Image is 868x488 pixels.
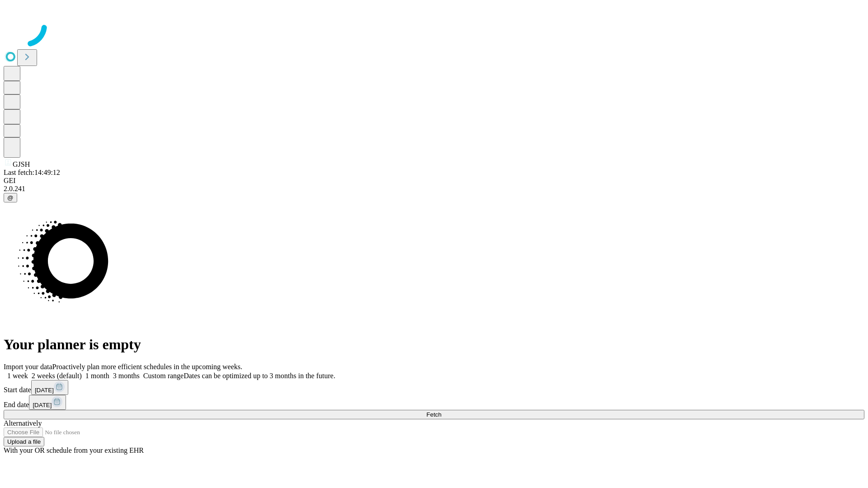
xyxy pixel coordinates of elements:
[4,419,42,427] span: Alternatively
[4,169,60,176] span: Last fetch: 14:49:12
[31,380,68,395] button: [DATE]
[4,437,44,446] button: Upload a file
[33,402,52,408] span: [DATE]
[4,177,864,185] div: GEI
[4,395,864,410] div: End date
[113,372,140,380] span: 3 months
[52,363,242,371] span: Proactively plan more efficient schedules in the upcoming weeks.
[7,372,28,380] span: 1 week
[426,411,441,418] span: Fetch
[4,363,52,371] span: Import your data
[184,372,335,380] span: Dates can be optimized up to 3 months in the future.
[4,336,864,353] h1: Your planner is empty
[35,387,54,394] span: [DATE]
[4,380,864,395] div: Start date
[4,410,864,419] button: Fetch
[4,193,17,202] button: @
[4,185,864,193] div: 2.0.241
[29,395,66,410] button: [DATE]
[13,160,30,168] span: GJSH
[85,372,109,380] span: 1 month
[4,446,144,454] span: With your OR schedule from your existing EHR
[7,194,14,201] span: @
[143,372,184,380] span: Custom range
[32,372,82,380] span: 2 weeks (default)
